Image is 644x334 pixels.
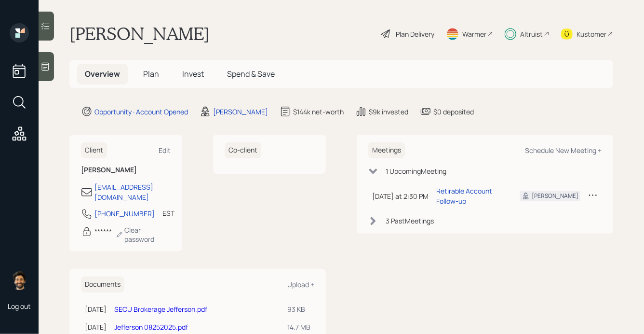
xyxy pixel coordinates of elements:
img: eric-schwartz-headshot.png [10,271,29,290]
div: Altruist [520,29,543,39]
div: Retirable Account Follow-up [436,186,505,206]
div: $9k invested [369,107,408,117]
h6: Client [81,142,107,158]
div: Edit [159,146,171,155]
div: $0 deposited [433,107,474,117]
span: Overview [85,69,120,79]
a: SECU Brokerage Jefferson.pdf [114,305,207,314]
div: [PHONE_NUMBER] [94,209,155,219]
div: Plan Delivery [396,29,434,39]
h6: [PERSON_NAME] [81,166,171,174]
a: Jefferson 08252025.pdf [114,322,188,332]
div: Kustomer [577,29,606,39]
span: Spend & Save [227,69,275,79]
div: Opportunity · Account Opened [94,107,188,117]
div: 3 Past Meeting s [386,216,434,226]
span: Plan [143,69,159,79]
div: Clear password [116,225,171,244]
div: [DATE] at 2:30 PM [372,191,429,201]
span: Invest [182,69,204,79]
div: Upload + [287,280,314,289]
div: [DATE] [85,322,107,332]
h1: [PERSON_NAME] [69,23,210,44]
div: EST [162,208,174,218]
div: 1 Upcoming Meeting [386,166,446,176]
div: [PERSON_NAME] [532,192,578,200]
div: [EMAIL_ADDRESS][DOMAIN_NAME] [94,182,171,202]
div: 93 KB [287,304,310,314]
div: [DATE] [85,304,107,314]
h6: Co-client [225,142,261,158]
div: Schedule New Meeting + [525,146,602,155]
h6: Meetings [368,142,405,158]
div: $144k net-worth [293,107,344,117]
div: Log out [8,302,31,311]
div: Warmer [462,29,486,39]
div: [PERSON_NAME] [213,107,268,117]
div: 14.7 MB [287,322,310,332]
h6: Documents [81,277,124,292]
